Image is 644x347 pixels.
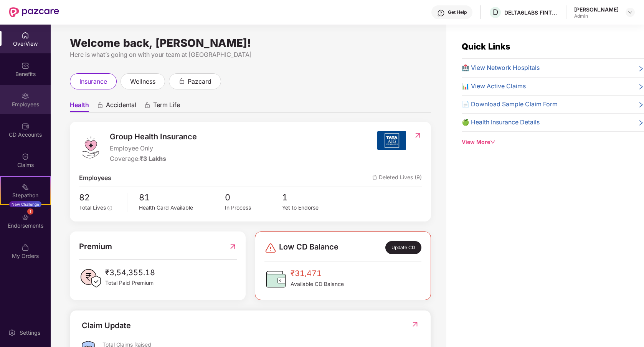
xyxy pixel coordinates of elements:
[9,201,41,207] div: New Challenge
[279,241,339,254] span: Low CD Balance
[291,280,344,288] span: Available CD Balance
[107,206,112,210] span: info-circle
[17,329,43,337] div: Settings
[437,9,445,17] img: svg+xml;base64,PHN2ZyBpZD0iSGVscC0zMngzMiIgeG1sbnM9Imh0dHA6Ly93d3cudzMub3JnLzIwMDAvc3ZnIiB3aWR0aD...
[139,191,225,204] span: 81
[110,131,197,143] span: Group Health Insurance
[21,92,29,100] img: svg+xml;base64,PHN2ZyBpZD0iRW1wbG95ZWVzIiB4bWxucz0iaHR0cDovL3d3dy53My5vcmcvMjAwMC9zdmciIHdpZHRoPS...
[79,136,102,159] img: logo
[140,155,166,162] span: ₹3 Lakhs
[377,131,406,150] img: insurerIcon
[105,279,155,287] span: Total Paid Premium
[21,244,29,251] img: svg+xml;base64,PHN2ZyBpZD0iTXlfT3JkZXJzIiBkYXRhLW5hbWU9Ik15IE9yZGVycyIgeG1sbnM9Imh0dHA6Ly93d3cudz...
[106,101,136,112] span: Accidental
[504,9,558,16] div: DELTA6LABS FINTECH PRIVATE LIMITED
[574,6,619,13] div: [PERSON_NAME]
[27,208,33,215] div: 1
[638,101,644,109] span: right
[493,8,498,17] span: D
[638,64,644,73] span: right
[21,62,29,69] img: svg+xml;base64,PHN2ZyBpZD0iQmVuZWZpdHMiIHhtbG5zPSJodHRwOi8vd3d3LnczLm9yZy8yMDAwL3N2ZyIgd2lkdGg9Ij...
[627,9,633,15] img: svg+xml;base64,PHN2ZyBpZD0iRHJvcGRvd24tMzJ4MzIiIHhtbG5zPSJodHRwOi8vd3d3LnczLm9yZy8yMDAwL3N2ZyIgd2...
[79,267,102,290] img: PaidPremiumIcon
[130,77,155,86] span: wellness
[21,122,29,130] img: svg+xml;base64,PHN2ZyBpZD0iQ0RfQWNjb3VudHMiIGRhdGEtbmFtZT0iQ0QgQWNjb3VudHMiIHhtbG5zPSJodHRwOi8vd3...
[97,102,104,109] div: animation
[638,83,644,91] span: right
[638,119,644,127] span: right
[229,241,237,253] img: RedirectIcon
[282,204,339,212] div: Yet to Endorse
[105,267,155,279] span: ₹3,54,355.18
[21,31,29,39] img: svg+xml;base64,PHN2ZyBpZD0iSG9tZSIgeG1sbnM9Imh0dHA6Ly93d3cudzMub3JnLzIwMDAvc3ZnIiB3aWR0aD0iMjAiIG...
[462,41,510,51] span: Quick Links
[188,77,211,86] span: pazcard
[462,138,644,146] div: View More
[291,268,344,279] span: ₹31,471
[385,241,421,254] div: Update CD
[79,205,106,211] span: Total Lives
[448,9,467,15] div: Get Help
[574,13,619,19] div: Admin
[372,173,422,183] span: Deleted Lives (9)
[70,101,89,112] span: Health
[264,242,277,254] img: svg+xml;base64,PHN2ZyBpZD0iRGFuZ2VyLTMyeDMyIiB4bWxucz0iaHR0cDovL3d3dy53My5vcmcvMjAwMC9zdmciIHdpZH...
[264,268,287,291] img: CDBalanceIcon
[178,78,185,84] div: animation
[9,7,59,17] img: New Pazcare Logo
[462,117,540,127] span: 🍏 Health Insurance Details
[21,183,29,191] img: svg+xml;base64,PHN2ZyB4bWxucz0iaHR0cDovL3d3dy53My5vcmcvMjAwMC9zdmciIHdpZHRoPSIyMSIgaGVpZ2h0PSIyMC...
[153,101,180,112] span: Term Life
[8,329,16,337] img: svg+xml;base64,PHN2ZyBpZD0iU2V0dGluZy0yMHgyMCIgeG1sbnM9Imh0dHA6Ly93d3cudzMub3JnLzIwMDAvc3ZnIiB3aW...
[79,191,122,204] span: 82
[139,204,225,212] div: Health Card Available
[70,50,431,59] div: Here is what’s going on with your team at [GEOGRAPHIC_DATA]
[82,320,131,332] div: Claim Update
[144,102,151,109] div: animation
[110,154,197,164] div: Coverage:
[490,139,495,145] span: down
[462,81,526,91] span: 📊 View Active Claims
[21,153,29,160] img: svg+xml;base64,PHN2ZyBpZD0iQ2xhaW0iIHhtbG5zPSJodHRwOi8vd3d3LnczLm9yZy8yMDAwL3N2ZyIgd2lkdGg9IjIwIi...
[225,191,282,204] span: 0
[414,132,422,139] img: RedirectIcon
[462,63,540,73] span: 🏥 View Network Hospitals
[411,321,419,328] img: RedirectIcon
[225,204,282,212] div: In Process
[21,213,29,221] img: svg+xml;base64,PHN2ZyBpZD0iRW5kb3JzZW1lbnRzIiB4bWxucz0iaHR0cDovL3d3dy53My5vcmcvMjAwMC9zdmciIHdpZH...
[372,175,377,180] img: deleteIcon
[110,144,197,153] span: Employee Only
[1,192,50,199] div: Stepathon
[79,77,107,86] span: insurance
[70,40,431,46] div: Welcome back, [PERSON_NAME]!
[79,173,111,183] span: Employees
[282,191,339,204] span: 1
[79,241,112,253] span: Premium
[462,99,558,109] span: 📄 Download Sample Claim Form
